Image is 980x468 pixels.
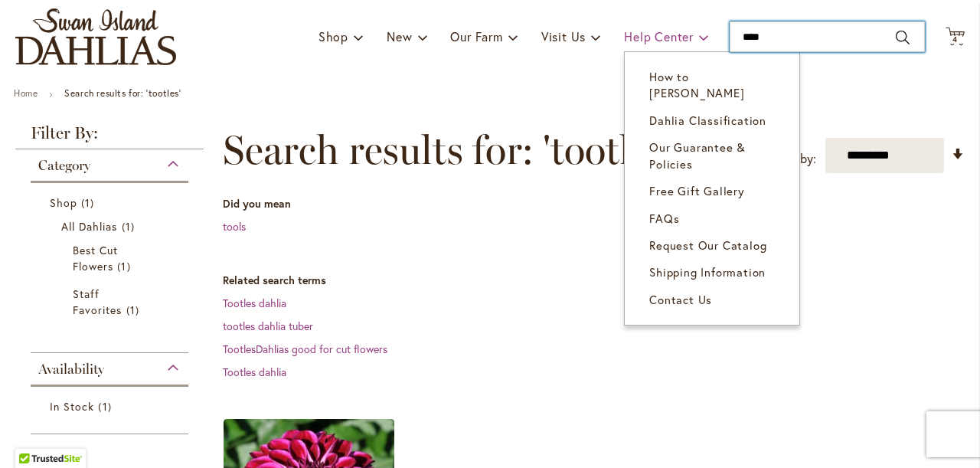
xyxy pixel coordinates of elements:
a: Staff Favorites [73,286,150,318]
span: Help Center [624,28,694,44]
span: Our Guarantee & Policies [649,139,746,171]
span: 1 [126,302,143,318]
span: Contact Us [649,292,712,307]
span: New [387,28,412,44]
span: Shop [50,195,77,210]
span: All Dahlias [61,219,118,234]
span: Visit Us [541,28,586,44]
span: Shipping Information [649,264,766,280]
a: In Stock 1 [50,398,173,414]
span: How to [PERSON_NAME] [649,69,744,100]
dt: Did you mean [223,196,965,211]
span: Category [38,157,90,174]
span: 1 [122,218,139,234]
a: TootlesDahlias good for cut flowers [223,342,387,356]
span: FAQs [649,211,679,226]
a: Home [14,87,38,99]
a: Tootles dahlia [223,365,286,379]
span: Availability [38,361,104,378]
span: Request Our Catalog [649,237,766,253]
a: tootles dahlia tuber [223,319,313,333]
span: 1 [81,195,98,211]
span: 1 [98,398,115,414]
span: Search results for: 'tootles' [223,127,673,173]
span: 1 [117,258,134,274]
dt: Related search terms [223,273,965,288]
span: Dahlia Classification [649,113,766,128]
strong: Filter By: [15,125,204,149]
strong: Search results for: 'tootles' [64,87,181,99]
a: All Dahlias [61,218,162,234]
span: Best Cut Flowers [73,243,118,273]
a: tools [223,219,246,234]
a: Shop [50,195,173,211]
iframe: Launch Accessibility Center [11,414,54,457]
span: Shop [318,28,348,44]
a: Best Cut Flowers [73,242,150,274]
span: 4 [952,34,958,44]
span: In Stock [50,399,94,414]
button: 4 [946,27,965,47]
span: Free Gift Gallery [649,183,745,198]
span: Staff Favorites [73,286,122,317]
a: store logo [15,8,176,65]
a: Tootles dahlia [223,296,286,310]
span: Our Farm [450,28,502,44]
